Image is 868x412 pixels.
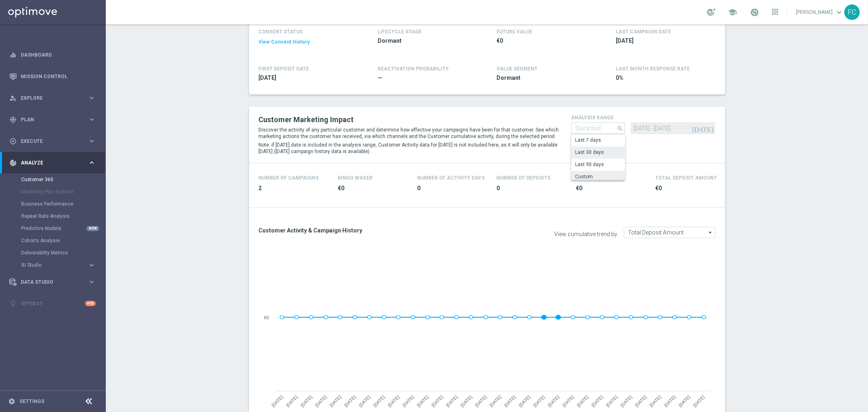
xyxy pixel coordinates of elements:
[88,137,96,145] i: keyboard_arrow_right
[338,175,373,181] h4: Bingo Wager
[378,37,473,45] span: Dormant
[9,116,88,123] div: Plan
[656,175,717,181] h4: Total Deposit Amount
[575,136,601,144] div: Last 7 days
[387,394,400,408] text: [DATE]
[21,280,88,285] span: Data Studio
[571,159,625,171] div: Press SPACE to select this row.
[576,394,589,408] text: [DATE]
[9,279,96,285] button: Data Studio keyboard_arrow_right
[430,394,444,408] text: [DATE]
[21,250,85,256] a: Deliverability Metrics
[22,263,80,267] span: BI Studio
[9,73,96,80] button: Mission Control
[21,213,85,219] a: Repeat Rate Analysis
[259,29,354,35] h4: CONSENT STATUS
[300,394,313,408] text: [DATE]
[372,394,386,408] text: [DATE]
[497,184,566,192] span: 0
[497,29,533,35] h4: FUTURE VALUE
[488,394,502,408] text: [DATE]
[21,262,96,268] button: BI Studio keyboard_arrow_right
[21,247,105,259] div: Deliverability Metrics
[9,300,96,307] button: lightbulb Optibot +10
[497,175,551,181] h4: Number of Deposits
[707,227,715,238] i: arrow_drop_down
[21,293,85,314] a: Optibot
[378,74,473,82] span: —
[571,134,625,147] div: Press SPACE to select this row.
[616,37,711,45] span: 2025-08-24
[9,116,96,123] button: gps_fixed Plan keyboard_arrow_right
[259,74,354,82] span: 2022-09-07
[9,159,88,167] div: Analyze
[21,66,96,87] a: Mission Control
[648,394,662,408] text: [DATE]
[21,201,85,207] a: Business Performance
[21,237,85,244] a: Cohorts Analysis
[9,95,96,101] div: person_search Explore keyboard_arrow_right
[692,394,706,408] text: [DATE]
[88,278,96,286] i: keyboard_arrow_right
[259,175,319,181] h4: Number of Campaigns
[678,394,691,408] text: [DATE]
[616,66,690,72] span: LAST MONTH RESPONSE RATE
[663,394,676,408] text: [DATE]
[503,394,516,408] text: [DATE]
[88,116,96,123] i: keyboard_arrow_right
[418,175,485,181] h4: Number of Activity Days
[575,161,604,168] div: Last 90 days
[88,94,96,102] i: keyboard_arrow_right
[728,8,737,17] span: school
[518,394,531,408] text: [DATE]
[21,96,88,101] span: Explore
[571,147,625,159] div: Press SPACE to deselect this row.
[9,66,96,87] div: Mission Control
[259,227,481,234] h3: Customer Activity & Campaign History
[20,399,44,404] a: Settings
[459,394,473,408] text: [DATE]
[21,117,88,122] span: Plan
[259,127,559,140] p: Discover the activity of any particular customer and determine how effective your campaigns have ...
[9,138,17,145] i: play_circle_outline
[605,394,618,408] text: [DATE]
[624,227,715,238] input: Total Deposit Amount
[9,138,96,145] button: play_circle_outline Execute keyboard_arrow_right
[21,176,85,183] a: Customer 360
[571,115,715,121] h4: analysis range
[9,160,96,166] button: track_changes Analyze keyboard_arrow_right
[561,394,575,408] text: [DATE]
[85,301,96,306] div: +10
[21,44,96,66] a: Dashboard
[259,142,559,155] p: Note: if [DATE] date is included in the analysis range, Customer Activity data for [DATE] is not ...
[285,394,298,408] text: [DATE]
[259,115,559,125] h2: Customer Marketing Impact
[9,94,88,102] div: Explore
[88,159,96,167] i: keyboard_arrow_right
[532,394,546,408] text: [DATE]
[264,315,269,320] text: €0
[617,123,624,132] i: search
[575,149,604,156] div: Last 30 days
[378,66,449,72] span: REACTIVATION PROBABILITY
[259,184,328,192] span: 2
[575,173,593,180] div: Custom
[21,173,105,186] div: Customer 360
[22,263,88,267] div: BI Studio
[21,259,105,271] div: BI Studio
[9,51,17,59] i: equalizer
[9,293,96,314] div: Optibot
[21,225,85,232] a: Predictive Models
[656,184,725,192] span: €0
[9,138,88,145] div: Execute
[21,160,88,165] span: Analyze
[418,184,487,192] span: 0
[21,222,105,234] div: Predictive Models
[21,198,105,210] div: Business Performance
